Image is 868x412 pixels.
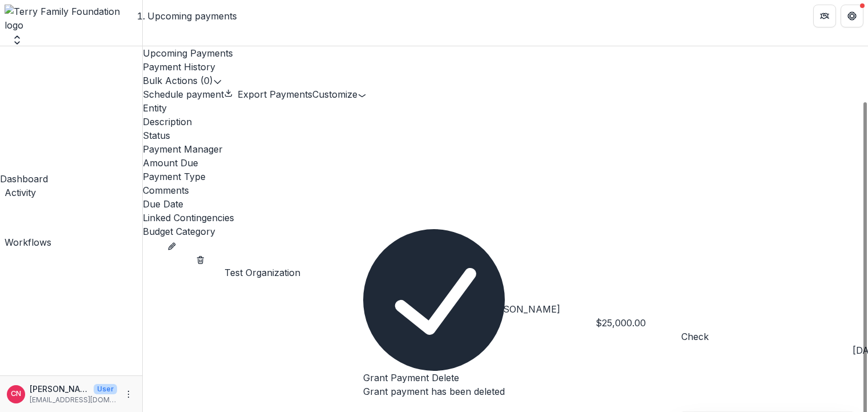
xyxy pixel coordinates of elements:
[841,5,863,27] button: Get Help
[143,101,868,115] div: Entity
[143,129,868,142] div: Status
[143,197,868,211] div: Due Date
[143,225,868,238] div: Budget Category
[143,170,868,183] div: Payment Type
[481,302,596,316] div: [PERSON_NAME]
[5,237,51,248] span: Workflows
[30,383,89,395] p: [PERSON_NAME]
[143,142,868,156] div: Payment Manager
[224,87,312,101] button: Export Payments
[167,238,176,252] button: edit
[312,89,357,100] span: Customize
[94,384,117,394] p: User
[143,156,868,170] div: Amount Due
[122,387,135,401] button: More
[143,115,868,129] div: Description
[143,75,213,86] span: Bulk Actions ( 0 )
[681,330,767,343] div: Check
[5,5,138,32] img: Terry Family Foundation logo
[143,87,224,101] button: Schedule payment
[147,9,237,23] div: Upcoming payments
[147,9,237,23] nav: breadcrumb
[143,211,868,225] div: Linked Contingencies
[9,34,25,46] button: Open entity switcher
[143,46,868,60] a: Upcoming Payments
[11,390,21,398] div: Carol Nieves
[196,252,205,266] button: delete
[143,183,868,197] div: Comments
[813,5,836,27] button: Partners
[143,74,222,87] button: Bulk Actions (0)
[596,316,681,330] div: $25,000.00
[224,267,300,278] a: Test Organization
[30,395,117,405] p: [EMAIL_ADDRESS][DOMAIN_NAME]
[312,87,367,101] button: Customize
[143,60,868,74] a: Payment History
[5,187,36,198] span: Activity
